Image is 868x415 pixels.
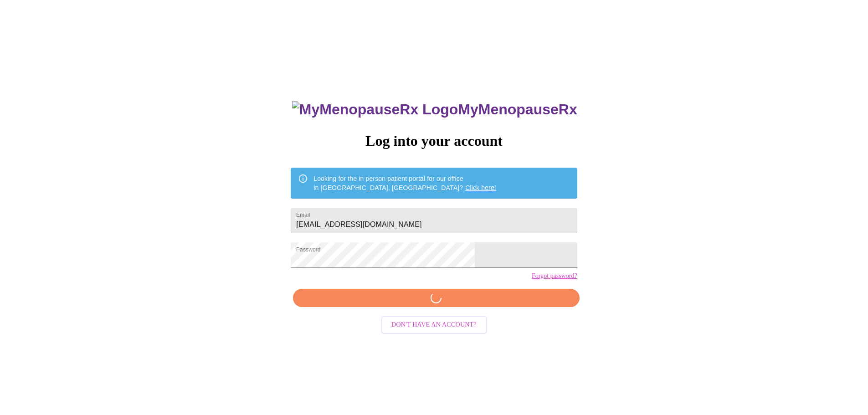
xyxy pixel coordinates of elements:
[292,101,458,118] img: MyMenopauseRx Logo
[465,184,496,191] a: Click here!
[379,320,489,328] a: Don't have an account?
[313,170,496,196] div: Looking for the in person patient portal for our office in [GEOGRAPHIC_DATA], [GEOGRAPHIC_DATA]?
[381,316,487,334] button: Don't have an account?
[291,133,577,149] h3: Log into your account
[532,272,577,280] a: Forgot password?
[292,101,577,118] h3: MyMenopauseRx
[391,319,477,331] span: Don't have an account?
